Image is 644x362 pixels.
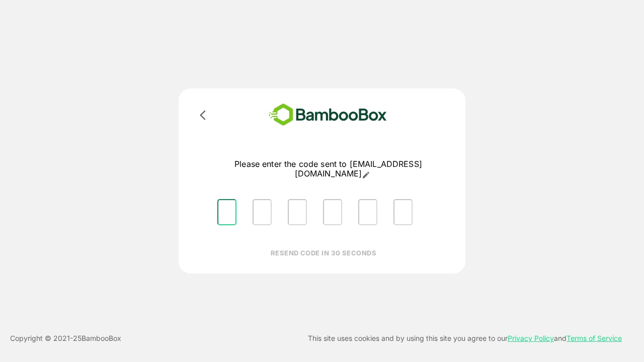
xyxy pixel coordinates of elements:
input: Please enter OTP character 2 [253,199,272,225]
p: This site uses cookies and by using this site you agree to our and [308,332,622,344]
input: Please enter OTP character 1 [217,199,236,225]
img: bamboobox [254,101,401,129]
input: Please enter OTP character 4 [323,199,342,225]
a: Privacy Policy [508,334,554,342]
p: Copyright © 2021- 25 BambooBox [10,332,121,344]
p: Please enter the code sent to [EMAIL_ADDRESS][DOMAIN_NAME] [209,159,447,179]
input: Please enter OTP character 3 [288,199,307,225]
input: Please enter OTP character 5 [358,199,377,225]
a: Terms of Service [567,334,622,342]
input: Please enter OTP character 6 [393,199,413,225]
